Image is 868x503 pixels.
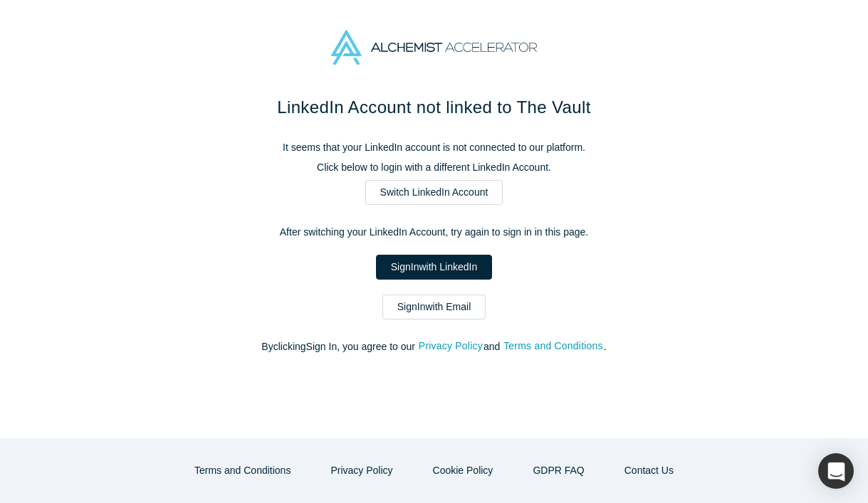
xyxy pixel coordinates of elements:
[135,140,733,155] p: It seems that your LinkedIn account is not connected to our platform.
[610,458,689,483] a: Contact Us
[135,339,733,354] p: By clicking Sign In , you agree to our and .
[518,458,599,483] a: GDPR FAQ
[135,160,733,175] p: Click below to login with a different LinkedIn Account.
[331,30,536,65] img: Alchemist Accelerator Logo
[382,295,486,319] a: SignInwith Email
[365,180,503,205] a: Switch LinkedIn Account
[135,95,733,120] h1: LinkedIn Account not linked to The Vault
[376,255,492,280] a: SignInwith LinkedIn
[179,458,305,483] button: Terms and Conditions
[503,338,604,354] button: Terms and Conditions
[315,458,407,483] button: Privacy Policy
[135,225,733,240] p: After switching your LinkedIn Account, try again to sign in in this page.
[418,338,483,354] button: Privacy Policy
[418,458,508,483] button: Cookie Policy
